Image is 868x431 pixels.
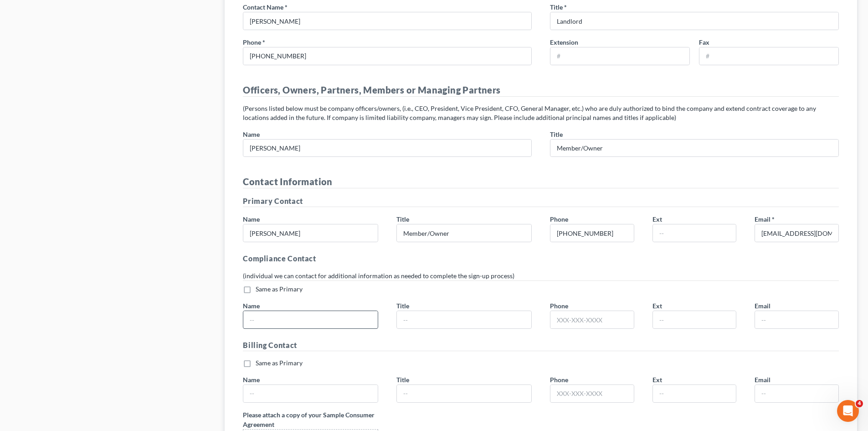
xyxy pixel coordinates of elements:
[396,214,409,224] label: Title
[550,37,578,47] label: Extension
[243,340,839,351] h5: Billing Contact
[243,12,531,30] input: --
[243,271,839,281] p: (individual we can contact for additional information as needed to complete the sign-up process)
[653,311,736,328] input: --
[243,410,378,429] label: Please attach a copy of your Sample Consumer Agreement
[550,301,568,311] label: Phone
[755,224,838,242] input: --
[550,130,563,139] label: Title
[243,301,260,311] label: Name
[397,224,531,242] input: --
[652,375,662,384] label: Ext
[243,253,839,264] h5: Compliance Contact
[396,301,409,311] label: Title
[550,3,563,11] span: Title
[755,215,770,223] span: Email
[397,385,531,402] input: --
[652,214,662,224] label: Ext
[243,38,261,46] span: Phone
[243,3,283,11] span: Contact Name
[243,47,531,65] input: XXX-XXX-XXXX
[653,385,736,402] input: --
[256,359,303,367] span: Same as Primary
[243,196,839,207] h5: Primary Contact
[755,385,838,402] input: --
[256,285,303,293] span: Same as Primary
[243,311,378,328] input: --
[243,83,839,97] h4: Officers, Owners, Partners, Members or Managing Partners
[755,311,838,328] input: --
[243,130,260,139] label: Name
[755,301,770,311] label: Email
[550,140,838,157] input: --
[550,385,634,402] input: XXX-XXX-XXXX
[550,375,568,384] label: Phone
[699,47,838,65] input: #
[243,104,839,122] p: (Persons listed below must be company officers/owners, (i.e., CEO, President, Vice President, CFO...
[652,301,662,311] label: Ext
[550,224,634,242] input: XXX-XXX-XXXX
[243,140,531,157] input: --
[243,385,378,402] input: --
[550,12,838,30] input: --
[755,375,770,384] label: Email
[856,400,863,407] span: 4
[243,224,378,242] input: --
[653,224,736,242] input: --
[243,214,260,224] label: Name
[550,214,568,224] label: Phone
[699,37,709,47] label: Fax
[396,375,409,384] label: Title
[837,400,859,422] iframe: Intercom live chat
[243,375,260,384] label: Name
[243,175,839,188] h4: Contact Information
[397,311,531,328] input: --
[550,47,689,65] input: #
[550,311,634,328] input: XXX-XXX-XXXX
